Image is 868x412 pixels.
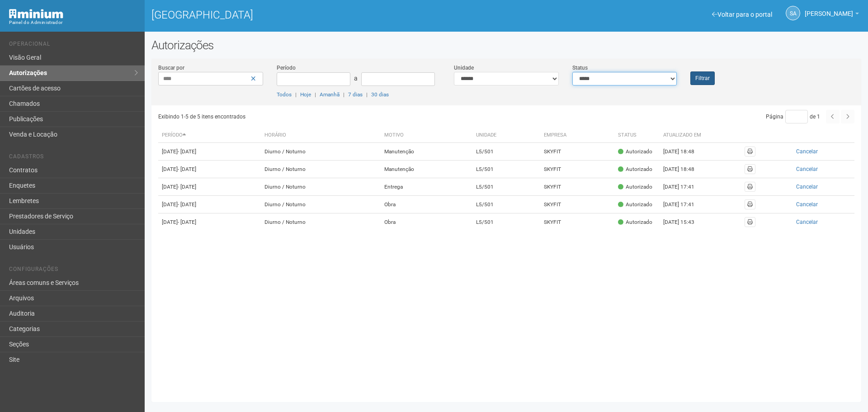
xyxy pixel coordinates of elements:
[261,161,381,178] td: Diurno / Noturno
[158,196,261,213] td: [DATE]
[454,64,474,72] label: Unidade
[618,166,652,173] div: Autorizado
[261,143,381,161] td: Diurno / Noturno
[178,219,196,225] span: - [DATE]
[343,91,344,98] span: |
[763,164,851,174] button: Cancelar
[763,199,851,209] button: Cancelar
[158,213,261,231] td: [DATE]
[158,178,261,196] td: [DATE]
[300,91,311,98] a: Hoje
[381,213,472,231] td: Obra
[540,178,614,196] td: SKYFIT
[766,114,820,120] span: Página de 1
[9,41,138,50] li: Operacional
[261,178,381,196] td: Diurno / Noturno
[690,71,715,85] button: Filtrar
[763,217,851,227] button: Cancelar
[472,196,541,213] td: L5/501
[381,196,472,213] td: Obra
[540,143,614,161] td: SKYFIT
[540,128,614,143] th: Empresa
[371,91,389,98] a: 30 dias
[9,19,138,27] div: Painel do Administrador
[178,148,196,155] span: - [DATE]
[660,143,709,161] td: [DATE] 18:48
[158,128,261,143] th: Período
[381,143,472,161] td: Manutenção
[712,11,772,18] a: Voltar para o portal
[472,178,541,196] td: L5/501
[320,91,340,98] a: Amanhã
[9,9,63,19] img: Minium
[277,91,292,98] a: Todos
[9,266,138,275] li: Configurações
[618,201,652,208] div: Autorizado
[618,218,652,226] div: Autorizado
[366,91,368,98] span: |
[660,178,709,196] td: [DATE] 17:41
[614,128,660,143] th: Status
[295,91,297,98] span: |
[261,213,381,231] td: Diurno / Noturno
[805,1,853,17] span: Silvio Anjos
[618,183,652,191] div: Autorizado
[381,128,472,143] th: Motivo
[354,75,358,82] span: a
[381,161,472,178] td: Manutenção
[472,128,541,143] th: Unidade
[805,11,859,19] a: [PERSON_NAME]
[540,161,614,178] td: SKYFIT
[572,64,588,72] label: Status
[472,161,541,178] td: L5/501
[158,64,184,72] label: Buscar por
[178,184,196,190] span: - [DATE]
[261,128,381,143] th: Horário
[277,64,296,72] label: Período
[348,91,363,98] a: 7 dias
[472,213,541,231] td: L5/501
[618,148,652,156] div: Autorizado
[151,9,500,21] h1: [GEOGRAPHIC_DATA]
[472,143,541,161] td: L5/501
[158,143,261,161] td: [DATE]
[660,196,709,213] td: [DATE] 17:41
[540,213,614,231] td: SKYFIT
[261,196,381,213] td: Diurno / Noturno
[763,147,851,156] button: Cancelar
[660,128,709,143] th: Atualizado em
[315,91,316,98] span: |
[151,38,861,52] h2: Autorizações
[540,196,614,213] td: SKYFIT
[381,178,472,196] td: Entrega
[786,6,800,20] a: SA
[763,182,851,192] button: Cancelar
[660,161,709,178] td: [DATE] 18:48
[178,166,196,172] span: - [DATE]
[660,213,709,231] td: [DATE] 15:43
[158,110,504,123] div: Exibindo 1-5 de 5 itens encontrados
[178,201,196,208] span: - [DATE]
[158,161,261,178] td: [DATE]
[9,153,138,163] li: Cadastros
